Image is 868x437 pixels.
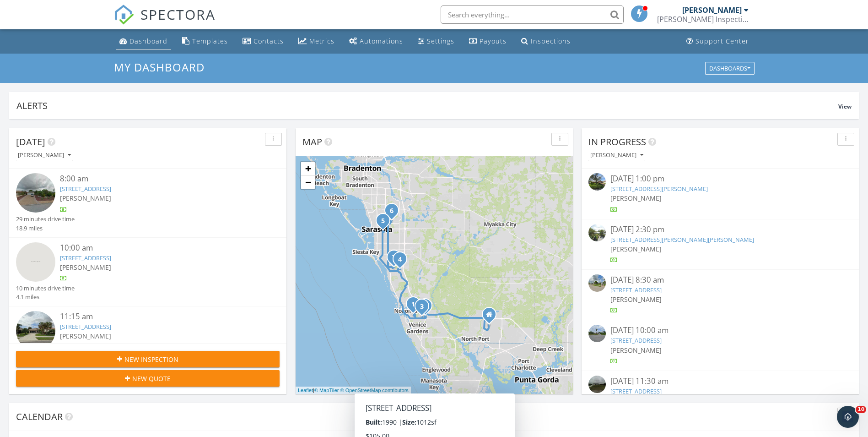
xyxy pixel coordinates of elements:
[413,304,419,309] div: 1231 Waterside Ln, Venice, FL 34285
[683,33,753,50] a: Support Center
[657,15,749,24] div: Groff Inspections LLC
[116,33,171,50] a: Dashboard
[239,33,287,50] a: Contacts
[610,224,830,235] div: [DATE] 2:30 pm
[309,37,334,45] div: Metrics
[610,295,662,304] span: [PERSON_NAME]
[531,37,571,45] div: Inspections
[705,62,755,75] button: Dashboards
[610,286,662,294] a: [STREET_ADDRESS]
[301,162,315,175] a: Zoom in
[60,322,111,331] a: [STREET_ADDRESS]
[16,242,55,282] img: streetview
[298,388,313,393] a: Leaflet
[414,33,458,50] a: Settings
[588,173,606,191] img: streetview
[16,284,75,293] div: 10 minutes drive time
[60,254,111,262] a: [STREET_ADDRESS]
[518,33,574,50] a: Inspections
[480,37,507,45] div: Payouts
[114,60,205,75] span: My Dashboard
[610,325,830,336] div: [DATE] 10:00 am
[610,194,662,202] span: [PERSON_NAME]
[398,257,402,263] i: 4
[345,33,407,50] a: Automations (Basic)
[16,410,63,423] span: Calendar
[610,274,830,286] div: [DATE] 8:30 am
[610,346,662,355] span: [PERSON_NAME]
[16,242,280,302] a: 10:00 am [STREET_ADDRESS] [PERSON_NAME] 10 minutes drive time 4.1 miles
[16,173,280,233] a: 8:00 am [STREET_ADDRESS] [PERSON_NAME] 29 minutes drive time 18.9 miles
[192,37,228,45] div: Templates
[588,136,646,148] span: In Progress
[253,37,284,45] div: Contacts
[610,336,662,344] a: [STREET_ADDRESS]
[16,311,280,371] a: 11:15 am [STREET_ADDRESS] [PERSON_NAME] 4 minutes drive time 1.4 miles
[16,293,75,301] div: 4.1 miles
[140,5,216,24] span: SPECTORA
[16,224,75,233] div: 18.9 miles
[427,37,454,45] div: Settings
[392,210,397,216] div: 2453 Huffton Cir, Sarasota, FL 34235
[18,152,71,158] div: [PERSON_NAME]
[60,194,111,202] span: [PERSON_NAME]
[16,149,73,162] button: [PERSON_NAME]
[16,370,280,387] button: New Quote
[114,12,216,32] a: SPECTORA
[856,406,866,413] span: 10
[838,103,852,110] span: View
[400,259,405,264] div: 5070 Hanging Moss Ln, Sarasota, FL 34238
[411,301,415,308] i: 1
[489,314,495,320] div: 2658 N Salford blvd, North Port FL 34286
[422,306,427,311] div: 161 Venice Palms Blvd, Venice, FL 34292
[588,274,852,315] a: [DATE] 8:30 am [STREET_ADDRESS] [PERSON_NAME]
[16,99,838,112] div: Alerts
[16,215,75,224] div: 29 minutes drive time
[129,37,167,45] div: Dashboard
[392,255,396,261] i: 7
[610,387,662,395] a: [STREET_ADDRESS]
[296,387,411,394] div: |
[588,224,852,265] a: [DATE] 2:30 pm [STREET_ADDRESS][PERSON_NAME][PERSON_NAME] [PERSON_NAME]
[295,33,338,50] a: Metrics
[588,149,645,162] button: [PERSON_NAME]
[465,33,510,50] a: Payouts
[588,376,606,393] img: streetview
[588,376,852,416] a: [DATE] 11:30 am [STREET_ADDRESS] [PERSON_NAME]
[301,175,315,189] a: Zoom out
[610,235,754,244] a: [STREET_ADDRESS][PERSON_NAME][PERSON_NAME]
[124,355,178,364] span: New Inspection
[390,208,394,214] i: 6
[695,37,749,45] div: Support Center
[709,65,750,71] div: Dashboards
[16,311,55,350] img: streetview
[425,306,431,311] div: 111 Grand Oak Cir, Venice, FL 34292
[381,218,385,224] i: 5
[314,388,339,393] a: © MapTiler
[132,374,171,383] span: New Quote
[16,173,55,213] img: streetview
[60,263,111,272] span: [PERSON_NAME]
[590,152,643,158] div: [PERSON_NAME]
[682,5,742,15] div: [PERSON_NAME]
[588,325,606,342] img: streetview
[588,274,606,292] img: streetview
[60,185,111,193] a: [STREET_ADDRESS]
[420,304,424,310] i: 3
[360,37,403,45] div: Automations
[610,376,830,387] div: [DATE] 11:30 am
[610,173,830,185] div: [DATE] 1:00 pm
[60,332,111,340] span: [PERSON_NAME]
[60,242,258,254] div: 10:00 am
[60,311,258,322] div: 11:15 am
[588,173,852,214] a: [DATE] 1:00 pm [STREET_ADDRESS][PERSON_NAME] [PERSON_NAME]
[340,388,409,393] a: © OpenStreetMap contributors
[16,136,45,148] span: [DATE]
[610,245,662,253] span: [PERSON_NAME]
[588,224,606,241] img: streetview
[302,136,322,148] span: Map
[383,220,388,226] div: 2850 Michigan St, Sarasota, FL 34237
[16,351,280,367] button: New Inspection
[60,173,258,185] div: 8:00 am
[588,325,852,366] a: [DATE] 10:00 am [STREET_ADDRESS] [PERSON_NAME]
